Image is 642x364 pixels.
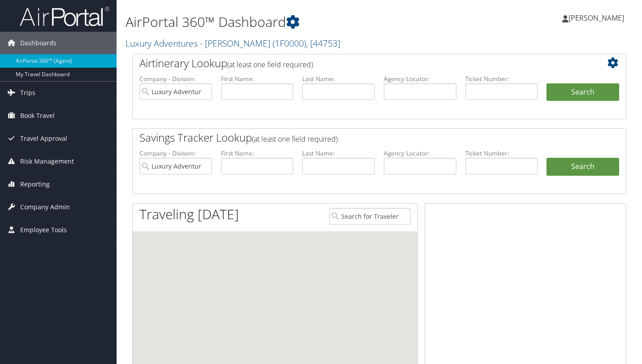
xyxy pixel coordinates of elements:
label: Company - Division: [139,74,212,83]
span: ( 1F0000 ) [273,37,306,49]
span: Risk Management [20,150,74,173]
span: Book Travel [20,104,55,127]
h1: AirPortal 360™ Dashboard [126,13,464,31]
span: Trips [20,82,35,104]
label: Last Name: [302,74,375,83]
img: airportal-logo.png [20,6,109,27]
span: (at least one field required) [227,60,313,69]
span: (at least one field required) [252,134,338,144]
h1: Traveling [DATE] [139,205,239,224]
label: Agency Locator: [384,149,456,158]
a: Search [547,158,619,176]
h2: Airtinerary Lookup [139,56,578,71]
span: Employee Tools [20,219,67,241]
label: Ticket Number: [465,149,538,158]
label: First Name: [221,74,294,83]
label: Company - Division: [139,149,212,158]
span: Reporting [20,173,50,195]
span: Dashboards [20,32,56,54]
span: Company Admin [20,196,70,218]
label: Agency Locator: [384,74,456,83]
span: [PERSON_NAME] [568,13,624,23]
label: Ticket Number: [465,74,538,83]
h2: Savings Tracker Lookup [139,130,578,145]
span: , [ 44753 ] [306,37,340,49]
label: Last Name: [302,149,375,158]
a: [PERSON_NAME] [562,4,633,31]
button: Search [547,83,619,101]
input: search accounts [139,158,212,174]
span: Travel Approval [20,127,67,150]
input: Search for Traveler [329,208,411,225]
a: Luxury Adventures - [PERSON_NAME] [126,37,340,49]
label: First Name: [221,149,294,158]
